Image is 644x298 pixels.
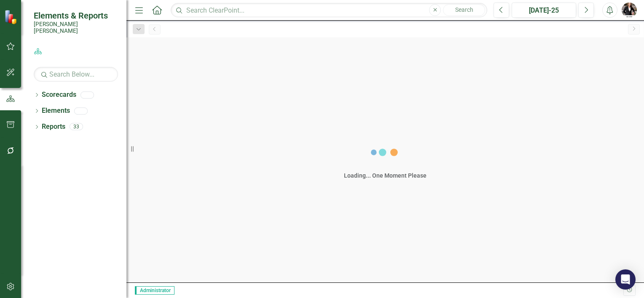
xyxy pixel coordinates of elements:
a: Scorecards [42,90,76,100]
input: Search ClearPoint... [171,3,487,18]
button: Search [443,4,485,16]
div: Open Intercom Messenger [615,269,636,290]
span: Elements & Reports [34,11,118,21]
small: [PERSON_NAME] [PERSON_NAME] [34,21,118,35]
span: Search [455,6,473,13]
img: Julie Jordan [622,3,637,18]
div: Loading... One Moment Please [344,171,427,180]
div: 33 [70,123,83,130]
a: Reports [42,122,65,132]
span: Administrator [135,286,174,295]
button: [DATE]-25 [512,3,576,18]
div: [DATE]-25 [515,5,573,16]
input: Search Below... [34,67,118,82]
img: ClearPoint Strategy [4,10,19,24]
a: Elements [42,106,70,116]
